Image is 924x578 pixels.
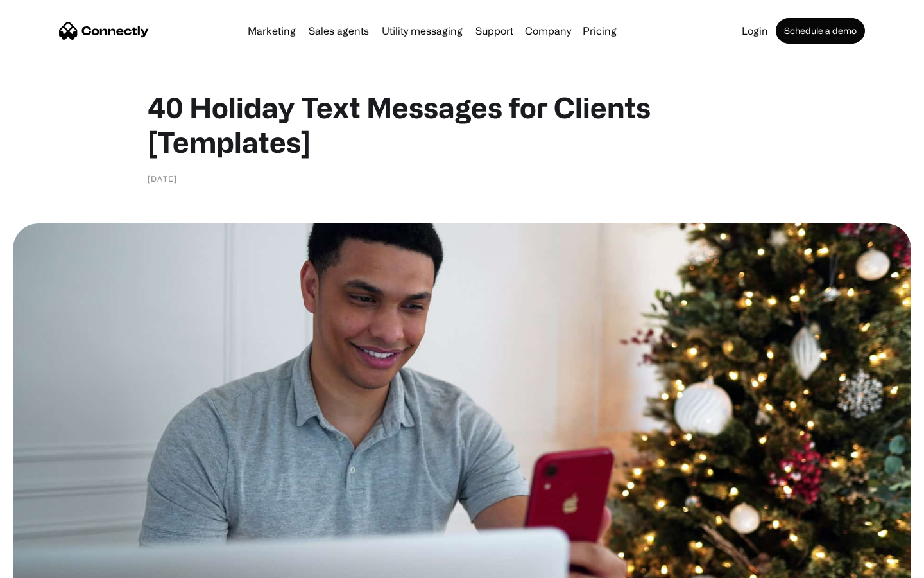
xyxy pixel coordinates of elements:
a: Utility messaging [377,26,468,36]
a: Pricing [577,26,622,36]
a: Schedule a demo [776,18,865,44]
aside: Language selected: English [13,556,77,574]
a: Sales agents [304,26,374,36]
a: Support [470,26,518,36]
div: [DATE] [148,172,177,185]
h1: 40 Holiday Text Messages for Clients [Templates] [148,90,776,159]
ul: Language list [26,556,77,574]
div: Company [525,22,571,40]
a: Login [737,26,773,36]
a: Marketing [243,26,301,36]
